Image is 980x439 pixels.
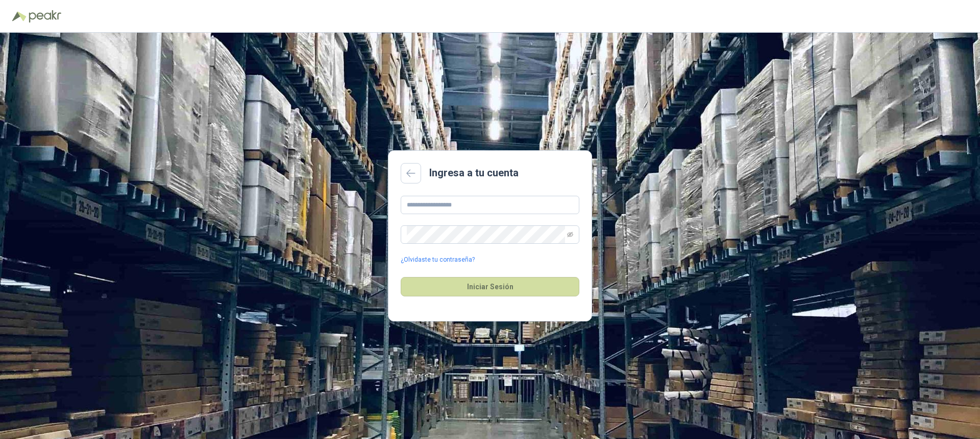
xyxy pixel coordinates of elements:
[29,10,61,22] img: Peakr
[12,11,27,21] img: Logo
[401,255,475,265] a: ¿Olvidaste tu contraseña?
[567,232,573,238] span: eye-invisible
[429,165,519,181] h2: Ingresa a tu cuenta
[401,277,579,296] button: Iniciar Sesión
